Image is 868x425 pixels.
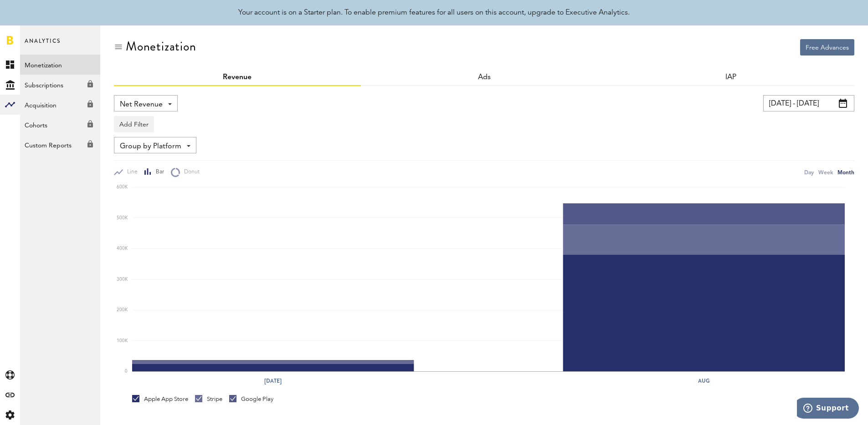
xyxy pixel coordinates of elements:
[20,75,100,95] a: Subscriptions
[837,167,854,177] div: Month
[117,185,128,190] text: 600K
[117,308,128,312] text: 200K
[264,377,282,385] text: [DATE]
[223,74,252,81] a: Revenue
[123,168,138,176] span: Line
[20,95,100,115] a: Acquisition
[478,74,491,81] a: Ads
[195,395,222,403] div: Stripe
[117,339,128,343] text: 100K
[152,168,164,176] span: Bar
[117,277,128,282] text: 300K
[797,398,859,420] iframe: Opens a widget where you can find more information
[229,395,273,403] div: Google Play
[132,395,188,403] div: Apple App Store
[804,167,814,177] div: Day
[125,369,128,374] text: 0
[20,55,100,75] a: Monetization
[818,167,833,177] div: Week
[238,7,630,18] div: Your account is on a Starter plan. To enable premium features for all users on this account, upgr...
[725,74,736,81] a: IAP
[117,247,128,251] text: 400K
[126,39,196,54] div: Monetization
[20,115,100,135] a: Cohorts
[800,39,854,56] button: Free Advances
[180,168,200,176] span: Donut
[120,139,181,154] span: Group by Platform
[114,116,154,132] button: Add Filter
[20,135,100,155] a: Custom Reports
[117,216,128,220] text: 500K
[120,97,163,112] span: Net Revenue
[698,377,710,385] text: Aug
[25,35,61,55] span: Analytics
